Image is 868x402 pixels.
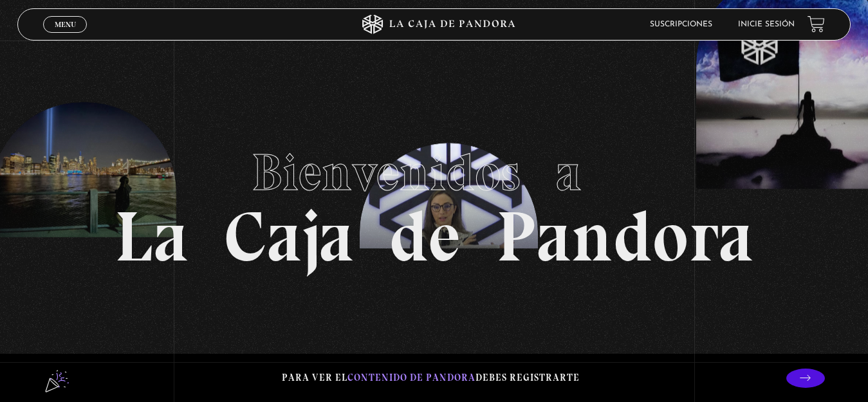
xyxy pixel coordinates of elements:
h1: La Caja de Pandora [115,131,753,272]
span: Bienvenidos a [252,142,617,203]
p: Para ver el debes registrarte [282,369,580,387]
a: View your shopping cart [808,15,825,33]
span: contenido de Pandora [347,372,476,383]
span: Menu [55,21,76,28]
a: Inicie sesión [738,21,795,28]
a: Suscripciones [650,21,712,28]
span: Cerrar [50,31,80,40]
